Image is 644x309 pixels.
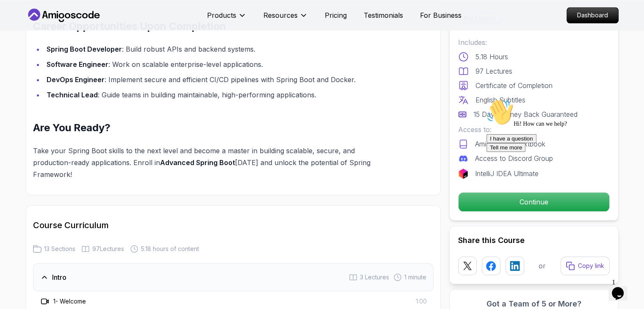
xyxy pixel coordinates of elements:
button: Continue [458,192,610,212]
a: Pricing [325,10,347,20]
p: Includes: [458,37,610,47]
span: 97 Lectures [92,245,124,253]
li: : Guide teams in building maintainable, high-performing applications. [44,89,393,101]
button: I have a question [3,39,53,48]
button: Tell me more [3,48,42,57]
li: : Implement secure and efficient CI/CD pipelines with Spring Boot and Docker. [44,74,393,86]
iframe: chat widget [608,275,636,301]
h3: Intro [52,272,66,282]
div: 👋Hi! How can we help?I have a questionTell me more [3,3,156,57]
p: Continue [459,193,609,211]
p: Access to Discord Group [475,153,553,163]
strong: Spring Boot Developer [47,45,122,53]
span: 3 Lectures [360,273,389,281]
p: Take your Spring Boot skills to the next level and become a master in building scalable, secure, ... [33,145,393,180]
h2: Are You Ready? [33,121,393,135]
h2: Share this Course [458,235,610,246]
iframe: chat widget [483,95,636,271]
span: 1 minute [404,273,426,281]
button: Products [207,10,246,27]
p: AmigosCode Textbook [475,139,545,149]
a: For Business [420,10,462,20]
p: Certificate of Completion [475,80,553,91]
strong: Software Engineer [47,60,108,69]
span: 5.18 hours of content [141,245,199,253]
img: :wave: [3,3,30,30]
img: jetbrains logo [458,168,468,179]
strong: DevOps Engineer [47,75,105,84]
strong: Advanced Spring Boot [160,158,235,167]
a: Testimonials [364,10,403,20]
p: English Subtitles [475,95,525,105]
a: Dashboard [567,7,619,23]
button: Resources [263,10,308,27]
strong: Technical Lead [47,91,98,99]
p: 5.18 Hours [475,52,508,62]
p: Access to: [458,124,610,135]
h3: 1 - Welcome [53,297,86,306]
span: 13 Sections [44,245,75,253]
button: Intro3 Lectures 1 minute [33,263,434,291]
span: Hi! How can we help? [3,25,84,32]
p: Products [207,10,236,20]
h2: Course Curriculum [33,219,434,231]
li: : Work on scalable enterprise-level applications. [44,58,393,70]
p: Resources [263,10,298,20]
p: Dashboard [567,8,618,23]
span: 1:00 [416,297,427,306]
p: 97 Lectures [475,66,512,76]
p: IntelliJ IDEA Ultimate [475,168,539,179]
p: 15 Days Money Back Guaranteed [473,109,578,119]
li: : Build robust APIs and backend systems. [44,43,393,55]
